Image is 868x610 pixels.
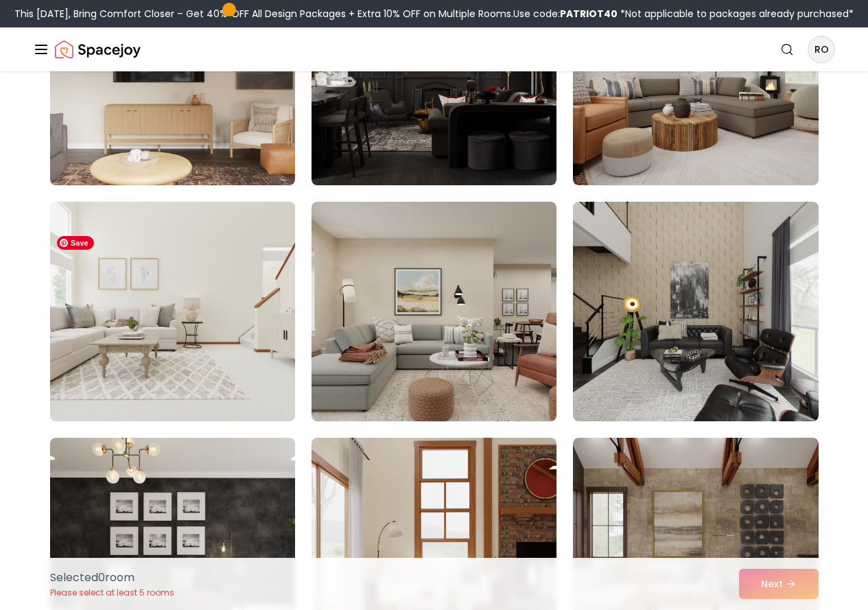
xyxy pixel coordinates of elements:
img: Room room-9 [573,202,818,421]
div: This [DATE], Bring Comfort Closer – Get 40% OFF All Design Packages + Extra 10% OFF on Multiple R... [14,7,854,21]
a: Spacejoy [55,36,141,63]
button: RO [808,36,835,63]
p: Selected 0 room [50,570,174,586]
span: Save [57,236,94,250]
img: Room room-7 [44,196,301,427]
nav: Global [33,27,835,71]
img: Spacejoy Logo [55,36,141,63]
span: Use code: [513,7,618,21]
span: RO [809,37,834,62]
p: Please select at least 5 rooms [50,587,174,598]
img: Room room-8 [312,202,556,421]
span: *Not applicable to packages already purchased* [618,7,854,21]
b: PATRIOT40 [560,7,618,21]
